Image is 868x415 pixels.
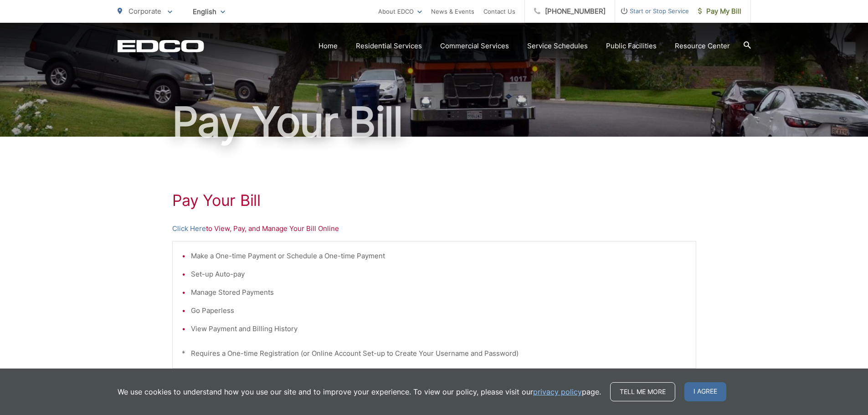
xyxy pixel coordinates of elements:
li: Go Paperless [191,305,687,316]
a: About EDCO [378,6,422,17]
span: English [186,4,232,20]
a: EDCD logo. Return to the homepage. [118,40,204,52]
a: Commercial Services [440,41,509,51]
a: Resource Center [675,41,730,51]
h1: Pay Your Bill [118,99,751,145]
a: Contact Us [483,6,515,17]
span: Corporate [128,7,161,15]
a: News & Events [431,6,474,17]
h1: Pay Your Bill [172,191,696,210]
a: Service Schedules [527,41,588,51]
a: privacy policy [533,386,582,397]
p: We use cookies to understand how you use our site and to improve your experience. To view our pol... [118,386,601,397]
a: Residential Services [356,41,422,51]
a: Public Facilities [606,41,657,51]
p: * Requires a One-time Registration (or Online Account Set-up to Create Your Username and Password) [182,348,687,359]
li: Manage Stored Payments [191,287,687,298]
a: Home [318,41,338,51]
li: View Payment and Billing History [191,323,687,334]
span: Pay My Bill [698,6,741,17]
a: Click Here [172,223,206,234]
li: Make a One-time Payment or Schedule a One-time Payment [191,251,687,261]
a: Tell me more [610,382,675,401]
li: Set-up Auto-pay [191,269,687,280]
span: I agree [684,382,726,401]
p: to View, Pay, and Manage Your Bill Online [172,223,696,234]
